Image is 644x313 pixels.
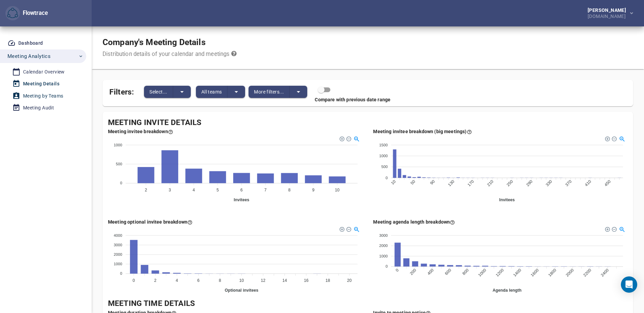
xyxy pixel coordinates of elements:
tspan: 2 [145,188,147,192]
tspan: 450 [603,179,611,187]
div: Here you see how many meetings you organise per number invitees (for meetings with 10 or less inv... [108,128,173,135]
div: [PERSON_NAME] [588,8,629,13]
tspan: 0 [394,268,400,273]
tspan: 16 [304,278,309,283]
tspan: 0 [120,181,122,185]
div: Zoom In [604,136,609,141]
button: All teams [196,86,228,98]
tspan: 370 [564,179,572,187]
tspan: 2200 [582,268,592,277]
tspan: 330 [545,179,553,187]
div: Zoom Out [346,226,351,231]
tspan: 1200 [495,268,504,277]
tspan: 130 [447,179,455,187]
span: All teams [201,88,222,96]
text: Invitees [234,197,250,202]
tspan: 500 [381,165,388,169]
tspan: 2000 [114,252,122,256]
tspan: 400 [426,268,434,276]
tspan: 1000 [114,143,122,147]
tspan: 9 [312,188,314,192]
div: Meeting Invite Details [108,117,628,128]
text: Invitees [499,197,515,202]
tspan: 3000 [379,233,388,237]
div: Selection Zoom [619,226,624,232]
div: Zoom In [339,136,344,141]
tspan: 210 [486,179,494,187]
div: Open Intercom Messenger [621,276,637,293]
tspan: 7 [264,188,267,192]
tspan: 0 [120,272,122,276]
div: Selection Zoom [353,135,359,141]
tspan: 3 [169,188,171,192]
div: Meeting Details [23,80,59,88]
div: Flowtrace [20,9,48,17]
tspan: 1000 [379,254,388,258]
tspan: 14 [282,278,287,283]
tspan: 250 [505,179,514,187]
tspan: 500 [116,162,122,166]
tspan: 1600 [530,268,539,277]
tspan: 800 [461,268,470,276]
h1: Company's Meeting Details [103,37,237,47]
span: More filters... [254,88,284,96]
div: Calendar Overview [23,68,65,76]
tspan: 12 [261,278,265,283]
div: Here you see how many meetings you organize per number of invitees (for meetings with 500 or less... [373,128,472,135]
tspan: 6 [197,278,200,283]
tspan: 2 [154,278,157,283]
tspan: 3000 [114,243,122,247]
div: Here you see how many meetings you have with per optional invitees (up to 20 optional invitees). [108,218,192,225]
tspan: 50 [409,179,416,186]
tspan: 1000 [477,268,487,277]
tspan: 1000 [379,154,388,158]
tspan: 410 [584,179,592,187]
text: Agenda length [492,288,521,293]
div: Zoom Out [611,226,616,231]
div: Flowtrace [5,6,48,21]
tspan: 10 [335,188,339,192]
button: More filters... [249,86,290,98]
div: split button [196,86,245,98]
a: Flowtrace [5,6,20,21]
tspan: 170 [466,179,475,187]
div: Zoom In [339,226,344,231]
div: Zoom Out [346,136,351,141]
tspan: 1800 [547,268,557,277]
span: Select... [149,88,167,96]
tspan: 4 [176,278,178,283]
tspan: 20 [347,278,352,283]
div: split button [144,86,191,98]
span: Meeting Analytics [7,52,51,61]
span: Filters: [109,83,134,98]
tspan: 1400 [512,268,522,277]
div: Selection Zoom [353,226,359,232]
div: Meeting Audit [23,104,54,112]
tspan: 10 [239,278,244,283]
button: Select... [144,86,173,98]
img: Flowtrace [7,8,18,19]
tspan: 18 [326,278,330,283]
tspan: 0 [385,265,387,269]
div: Here you see how many meetings have certain length of an agenda and up to 2.5k characters. The le... [373,218,455,225]
tspan: 5 [217,188,219,192]
tspan: 1500 [379,143,388,147]
div: Selection Zoom [619,135,624,141]
tspan: 10 [390,179,397,186]
div: [DOMAIN_NAME] [588,13,629,19]
div: Compare with previous date range [103,96,628,103]
tspan: 90 [429,179,436,186]
div: Zoom Out [611,136,616,141]
tspan: 1000 [114,262,122,266]
tspan: 2000 [379,244,388,248]
div: Meeting by Teams [23,92,63,100]
tspan: 0 [385,176,387,180]
tspan: 290 [525,179,533,187]
tspan: 600 [444,268,452,276]
div: Dashboard [18,39,43,47]
tspan: 4000 [114,233,122,237]
div: Distribution details of your calendar and meetings [103,50,237,58]
div: Zoom In [604,226,609,231]
tspan: 2400 [600,268,609,277]
tspan: 2000 [565,268,574,277]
